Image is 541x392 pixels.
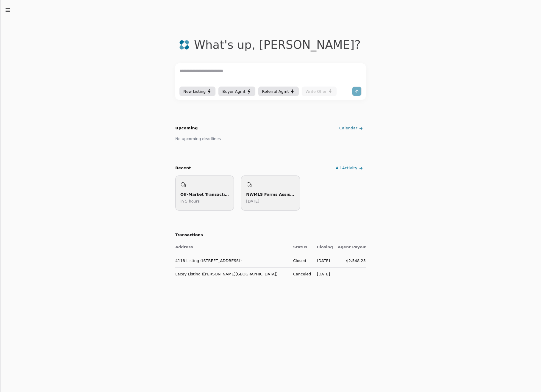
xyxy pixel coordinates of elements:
div: Recent [175,165,191,171]
h2: Transactions [175,232,366,238]
span: Referral Agmt [262,88,289,95]
div: New Listing [183,88,212,95]
th: Status [288,241,312,254]
time: Tuesday, June 24, 2025 at 5:56:31 PM [246,199,259,203]
a: Off-Market Transaction Support Optionsin 5 hours [175,175,234,211]
td: Closed [288,254,312,267]
span: All Activity [336,165,357,171]
th: Agent Payout [333,241,366,254]
td: Canceled [288,267,312,281]
h2: Upcoming [175,125,198,131]
a: Calendar [338,123,366,133]
th: Closing [312,241,333,254]
td: [DATE] [312,254,333,267]
div: Off-Market Transaction Support Options [180,191,229,197]
a: All Activity [334,163,366,173]
span: Calendar [339,125,357,131]
span: Buyer Agmt [222,88,245,95]
div: $2,548.25 [338,258,366,264]
img: logo [179,40,189,50]
a: NWMLS Forms Assistance Overview[DATE] [241,175,300,211]
div: No upcoming deadlines [175,136,221,142]
button: Referral Agmt [258,87,299,96]
time: Tuesday, September 9, 2025 at 5:27:45 PM [180,199,200,203]
div: NWMLS Forms Assistance Overview [246,191,295,197]
td: [DATE] [312,267,333,281]
td: Lacey Listing ([PERSON_NAME][GEOGRAPHIC_DATA]) [175,267,288,281]
div: What's up , [PERSON_NAME] ? [194,38,361,51]
button: New Listing [179,87,215,96]
td: 4118 Listing ([STREET_ADDRESS]) [175,254,288,267]
th: Address [175,241,288,254]
button: Buyer Agmt [218,87,255,96]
